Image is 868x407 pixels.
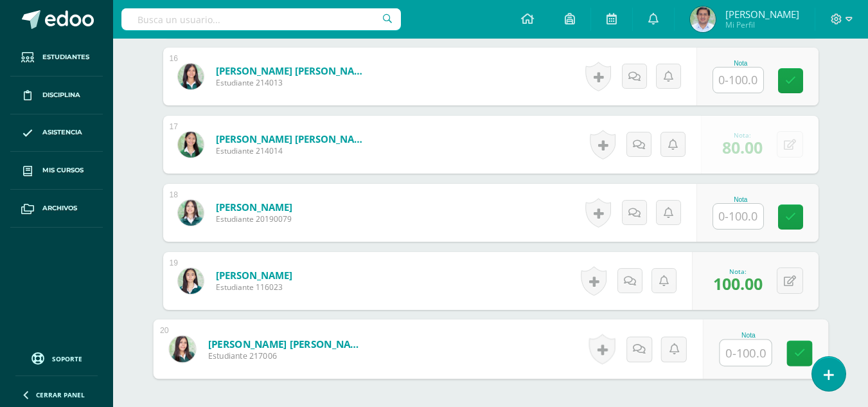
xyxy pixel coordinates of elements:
a: [PERSON_NAME] [PERSON_NAME] [208,337,366,350]
div: Nota: [713,267,763,276]
span: Estudiante 214014 [216,145,370,156]
a: Disciplina [10,77,103,114]
input: 0-100.0 [713,204,763,229]
a: [PERSON_NAME] [216,269,292,282]
a: Asistencia [10,114,103,152]
input: 0-100.0 [720,340,771,366]
span: Estudiante 116023 [216,282,292,293]
div: Nota [713,196,769,203]
span: [PERSON_NAME] [725,8,799,21]
div: Nota [713,60,769,67]
span: Soporte [52,354,82,363]
img: 3247cecd46813d2f61d58a2c5d2352f6.png [178,132,204,158]
div: Nota: [722,131,763,140]
span: 100.00 [713,273,763,294]
a: [PERSON_NAME] [PERSON_NAME] [216,64,370,77]
span: Estudiante 217006 [208,350,366,362]
img: 4c024f6bf71d5773428a8da74324d68e.png [178,64,204,89]
span: 80.00 [722,136,763,158]
a: Mis cursos [10,152,103,190]
span: Disciplina [42,90,80,100]
span: Archivos [42,203,77,213]
img: 8ecc91072b20196dceb294a491ff21f0.png [178,200,204,226]
img: 403bb2e11fc21245f63eedc37d9b59df.png [178,268,204,294]
span: Estudiante 214013 [216,77,370,88]
img: 8d8ff8015fc9a34b1522a419096e4ceb.png [169,336,195,362]
span: Estudiante 20190079 [216,213,292,224]
a: [PERSON_NAME] [216,201,292,213]
span: Cerrar panel [36,390,85,399]
a: Estudiantes [10,39,103,77]
div: Nota [719,332,777,339]
img: 083b1af04f9fe0918e6b283010923b5f.png [690,6,716,32]
span: Mis cursos [42,165,84,176]
a: Archivos [10,190,103,228]
span: Mi Perfil [725,19,799,30]
a: [PERSON_NAME] [PERSON_NAME] [216,132,370,145]
a: Soporte [15,349,98,366]
input: Busca un usuario... [121,8,401,30]
input: 0-100.0 [713,68,763,93]
span: Estudiantes [42,52,89,62]
span: Asistencia [42,127,82,138]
